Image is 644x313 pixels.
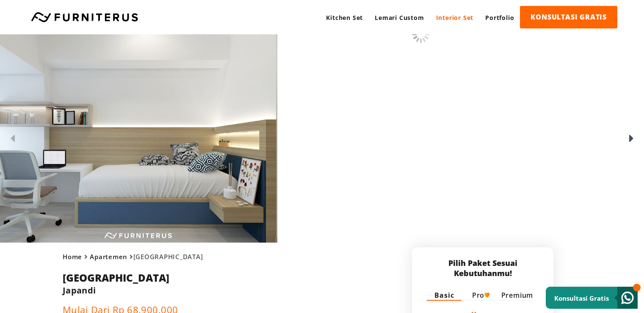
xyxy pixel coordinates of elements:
a: Kitchen Set [320,6,369,29]
a: Home [63,252,82,261]
label: Pro [472,291,489,300]
label: Basic [434,291,454,300]
a: Portfolio [479,6,520,29]
a: Lemari Custom [369,6,430,29]
a: Apartemen [90,252,127,261]
h2: Japandi [63,285,302,296]
p: Pilih Paket Sesuai Kebutuhanmu! [427,258,539,278]
span: [GEOGRAPHIC_DATA] [63,252,203,261]
small: Konsultasi Gratis [554,294,609,302]
label: Premium [501,291,533,300]
a: Konsultasi Gratis [546,287,638,309]
a: Interior Set [430,6,480,29]
h1: [GEOGRAPHIC_DATA] [63,271,302,285]
a: KONSULTASI GRATIS [520,6,617,28]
